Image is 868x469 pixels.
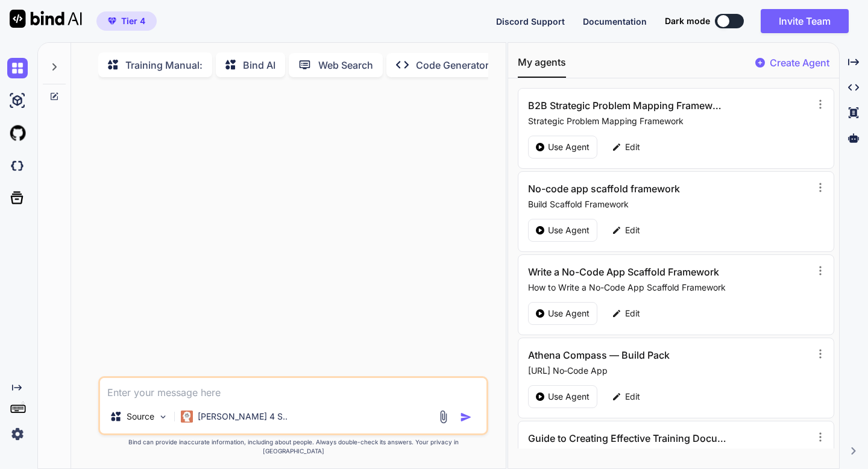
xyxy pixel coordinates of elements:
[528,181,726,196] h3: No-code app scaffold framework
[528,198,811,210] p: Build Scaffold Framework
[528,448,811,460] p: AI instructions to generate
[548,141,590,153] p: Use Agent
[121,15,145,27] span: Tier 4
[127,411,154,423] p: Source
[528,348,726,362] h3: Athena Compass — Build Pack
[108,17,116,25] img: premium
[7,58,28,78] img: chat
[528,282,811,294] p: How to Write a No-Code App Scaffold Framework
[518,55,566,78] button: My agents
[460,411,472,423] img: icon
[7,156,28,176] img: darkCloudIdeIcon
[318,58,373,72] p: Web Search
[7,90,28,111] img: ai-studio
[548,307,590,319] p: Use Agent
[528,431,726,445] h3: Guide to Creating Effective Training Documents
[548,391,590,403] p: Use Agent
[198,411,288,423] p: [PERSON_NAME] 4 S..
[10,10,82,28] img: Bind AI
[7,424,28,444] img: settings
[583,16,647,27] span: Documentation
[625,307,640,319] p: Edit
[436,410,450,424] img: attachment
[761,9,849,33] button: Invite Team
[583,15,647,28] button: Documentation
[181,411,193,423] img: Claude 4 Sonnet
[7,123,28,143] img: githubLight
[665,15,710,27] span: Dark mode
[496,16,565,27] span: Discord Support
[496,15,565,28] button: Discord Support
[416,58,489,72] p: Code Generator
[625,224,640,236] p: Edit
[96,11,157,31] button: premiumTier 4
[625,391,640,403] p: Edit
[243,58,275,72] p: Bind AI
[528,98,726,113] h3: B2B Strategic Problem Mapping Framework
[625,141,640,153] p: Edit
[548,224,590,236] p: Use Agent
[125,58,203,72] p: Training Manual:
[528,115,811,127] p: Strategic Problem Mapping Framework
[528,265,726,279] h3: Write a No-Code App Scaffold Framework
[158,412,168,422] img: Pick Models
[528,365,811,377] p: [URL] No‑Code App
[98,438,488,456] p: Bind can provide inaccurate information, including about people. Always double-check its answers....
[770,55,829,70] p: Create Agent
